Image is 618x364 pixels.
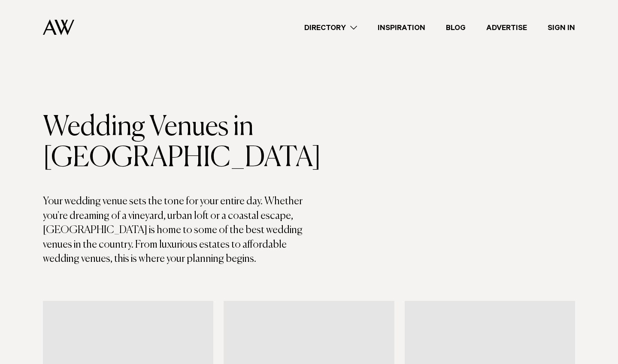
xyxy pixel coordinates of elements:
a: Inspiration [367,22,436,33]
p: Your wedding venue sets the tone for your entire day. Whether you're dreaming of a vineyard, urba... [43,194,309,267]
h1: Wedding Venues in [GEOGRAPHIC_DATA] [43,112,309,174]
a: Blog [436,22,476,33]
a: Directory [294,22,367,33]
img: Auckland Weddings Logo [43,19,74,35]
a: Sign In [537,22,585,33]
a: Advertise [476,22,537,33]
